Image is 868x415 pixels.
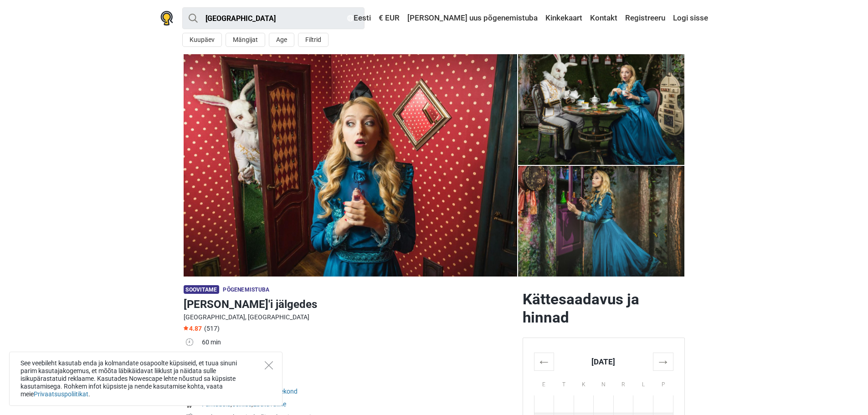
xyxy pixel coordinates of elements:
h1: [PERSON_NAME]'i jälgedes [184,296,515,313]
a: Fantaasia [202,400,231,408]
th: P [653,370,673,395]
th: T [554,370,574,395]
img: Eesti [347,15,354,21]
div: [GEOGRAPHIC_DATA], [GEOGRAPHIC_DATA] [184,313,515,322]
th: E [534,370,554,395]
h2: Kättesaadavus ja hinnad [523,290,685,327]
a: € EUR [376,10,402,26]
a: Eesti [345,10,373,26]
td: 60 min [202,337,515,350]
a: Seiklus [232,400,252,408]
th: L [633,370,653,395]
button: Close [265,361,273,369]
a: Ebatavaline [253,400,286,408]
a: Alice'i jälgedes photo 9 [184,54,517,277]
td: 2 - 4 mängijat [202,350,515,363]
a: Kinkekaart [543,10,585,26]
button: Mängijat [226,33,265,47]
th: K [574,370,594,395]
div: Väga hea: [202,377,515,387]
span: 4.87 [184,325,202,332]
a: Kontakt [588,10,620,26]
td: , , [202,399,515,412]
td: , , [202,376,515,399]
th: ← [534,353,554,370]
a: Perekond [271,388,298,395]
img: Star [184,326,188,330]
span: Soovitame [184,285,220,294]
a: Alice'i jälgedes photo 3 [518,54,685,165]
a: [PERSON_NAME] uus põgenemistuba [405,10,540,26]
div: See veebileht kasutab enda ja kolmandate osapoolte küpsiseid, et tuua sinuni parim kasutajakogemu... [9,352,282,406]
button: Kuupäev [182,33,222,47]
img: Alice'i jälgedes photo 10 [184,54,517,277]
input: proovi “Tallinn” [182,7,365,29]
a: Logi sisse [671,10,708,26]
button: Filtrid [298,33,329,47]
th: R [613,370,633,395]
th: N [594,370,614,395]
a: Registreeru [623,10,668,26]
img: Nowescape logo [160,11,173,26]
th: → [653,353,673,370]
th: [DATE] [554,353,653,370]
a: Alice'i jälgedes photo 4 [518,166,685,277]
button: Age [269,33,294,47]
span: (517) [204,325,220,332]
span: Põgenemistuba [223,287,269,293]
a: Privaatsuspoliitikat [34,390,88,398]
img: Alice'i jälgedes photo 5 [518,166,685,277]
img: Alice'i jälgedes photo 4 [518,54,685,165]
